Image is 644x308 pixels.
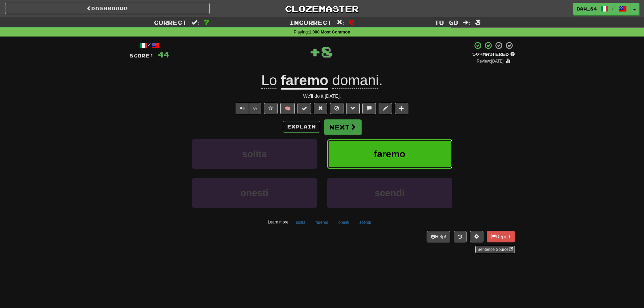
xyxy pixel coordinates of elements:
[472,51,515,57] div: Mastered
[192,178,317,208] button: onesti
[454,231,467,242] button: Round history (alt+y)
[463,20,470,25] span: :
[283,121,320,133] button: Explain
[158,50,169,59] span: 44
[362,103,376,114] button: Discuss sentence (alt+u)
[332,72,379,89] span: domani
[234,103,262,114] div: Text-to-speech controls
[280,103,295,114] button: 🧠
[327,178,452,208] button: scendi
[335,217,353,228] button: onesti
[289,19,332,26] span: Incorrect
[192,139,317,169] button: solita
[129,41,169,50] div: /
[292,217,309,228] button: solita
[249,103,262,114] button: ½
[374,149,405,159] span: faremo
[236,103,249,114] button: Play sentence audio (ctl+space)
[472,51,482,57] span: 50 %
[573,3,630,15] a: baw_84 /
[487,231,515,242] button: Report
[475,18,481,26] span: 3
[268,220,289,224] small: Learn more:
[192,20,199,25] span: :
[346,103,360,114] button: Grammar (alt+g)
[577,6,597,12] span: baw_84
[297,103,311,114] button: Set this sentence to 100% Mastered (alt+m)
[220,3,424,15] a: Clozemaster
[204,18,210,26] span: 7
[261,72,277,89] span: Lo
[475,246,515,253] a: Sentence Source
[281,72,328,90] u: faremo
[477,59,504,64] small: Review: [DATE]
[312,217,332,228] button: faremo
[5,3,210,14] a: Dashboard
[321,43,333,60] span: 8
[264,103,278,114] button: Favorite sentence (alt+f)
[129,93,515,99] div: We'll do it [DATE].
[434,19,458,26] span: To go
[612,5,615,10] span: /
[324,119,362,135] button: Next
[309,41,321,62] span: +
[349,18,355,26] span: 0
[327,139,452,169] button: faremo
[309,30,350,34] strong: 1,000 Most Common
[375,188,405,198] span: scendi
[337,20,344,25] span: :
[242,149,267,159] span: solita
[379,103,392,114] button: Edit sentence (alt+d)
[314,103,327,114] button: Reset to 0% Mastered (alt+r)
[129,53,154,58] span: Score:
[240,188,268,198] span: onesti
[330,103,343,114] button: Ignore sentence (alt+i)
[328,72,383,89] span: .
[427,231,451,242] button: Help!
[356,217,375,228] button: scendi
[395,103,408,114] button: Add to collection (alt+a)
[154,19,187,26] span: Correct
